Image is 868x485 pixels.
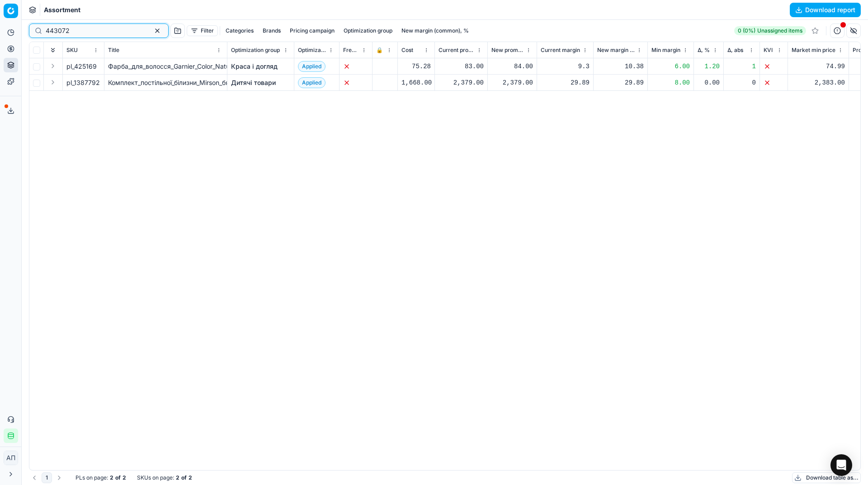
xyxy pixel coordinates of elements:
button: Expand all [47,45,58,56]
strong: 2 [110,474,113,481]
a: Краса і догляд [231,62,278,71]
button: Pricing campaign [286,25,338,36]
div: 1,668.00 [401,78,431,87]
span: Optimization group [231,47,280,54]
div: Фарба_для_волосся_Garnier_Color_Naturals_відтінок_8_глибокий_пшеничний_110_мл_(C4430726) [108,62,223,71]
span: 🔒 [376,47,383,54]
div: 75.28 [401,62,431,71]
button: New margin (common), % [398,25,472,36]
div: 29.89 [597,78,644,87]
span: PLs on page : [75,474,108,481]
div: Open Intercom Messenger [830,454,852,476]
span: Market min price [792,47,835,54]
span: Freeze price [343,47,359,54]
input: Search by SKU or title [46,26,145,35]
span: Current margin [541,47,580,54]
span: New promo price [491,47,524,54]
div: 1 [727,62,756,71]
strong: of [115,474,121,481]
div: Комплект_постільної_білизни_Mirson_бязь_Kids_Time_McQueen_Cars_2x143x210_см_(2200011443072) [108,78,223,87]
div: 9.3 [541,62,590,71]
button: Download report [790,3,861,17]
span: SKU [66,47,78,54]
div: 0 [727,78,756,87]
button: Go to previous page [29,472,40,483]
span: pl_1387792 [66,78,100,87]
strong: 2 [123,474,126,481]
button: Go to next page [54,472,65,483]
button: Expand [47,61,58,71]
span: KVI [764,47,773,54]
button: 1 [42,472,52,483]
div: 8.00 [651,78,690,87]
span: New margin (common), % [597,47,635,54]
span: pl_425169 [66,62,97,71]
span: Δ, abs [727,47,743,54]
div: 29.89 [541,78,590,87]
div: 84.00 [491,62,533,71]
a: Дитячі товари [231,78,276,87]
strong: of [181,474,187,481]
button: Brands [259,25,284,36]
div: 2,383.00 [792,78,845,87]
div: 10.38 [597,62,644,71]
span: Applied [298,77,325,88]
button: Optimization group [340,25,396,36]
span: Δ, % [698,47,710,54]
nav: pagination [29,472,65,483]
a: 0 (0%)Unassigned items [734,26,806,35]
strong: 2 [189,474,192,481]
span: Current promo price [439,47,475,54]
span: АП [4,451,18,465]
span: SKUs on page : [137,474,174,481]
div: 2,379.00 [491,78,533,87]
span: Min margin [651,47,680,54]
div: 83.00 [439,62,484,71]
nav: breadcrumb [44,5,80,14]
strong: 2 [176,474,179,481]
span: Assortment [44,5,80,14]
div: 1.20 [698,62,720,71]
div: 0.00 [698,78,720,87]
span: Unassigned items [757,27,802,34]
div: 6.00 [651,62,690,71]
span: Cost [401,47,413,54]
span: Applied [298,61,325,72]
div: 74.99 [792,62,845,71]
span: Title [108,47,119,54]
button: Expand [47,77,58,88]
button: Categories [222,25,257,36]
button: Filter [187,25,218,36]
span: Optimization status [298,47,326,54]
button: АП [4,451,18,465]
div: 2,379.00 [439,78,484,87]
button: Download table as... [792,472,861,483]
